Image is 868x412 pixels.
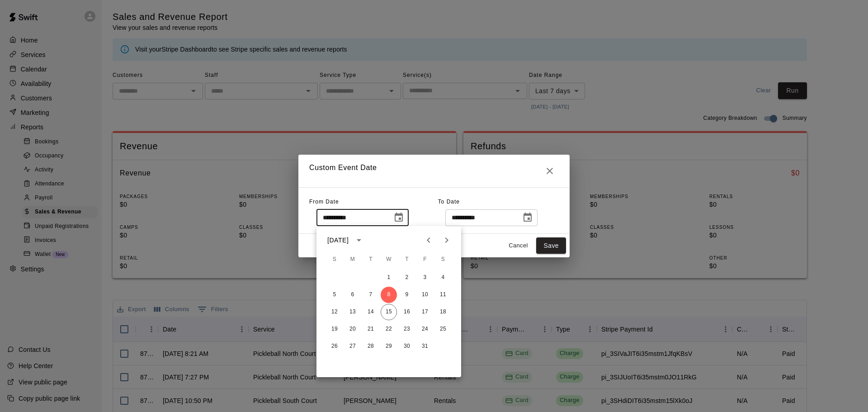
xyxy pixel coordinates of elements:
[381,270,397,286] button: 1
[435,270,451,286] button: 4
[327,236,349,245] div: [DATE]
[344,304,361,320] button: 13
[381,251,397,269] span: Wednesday
[435,321,451,337] button: 25
[399,251,415,269] span: Thursday
[363,321,379,337] button: 21
[417,270,433,286] button: 3
[504,239,533,253] button: Cancel
[381,304,397,320] button: 15
[399,304,415,320] button: 16
[326,338,343,355] button: 26
[363,251,379,269] span: Tuesday
[438,199,460,205] span: To Date
[363,287,379,303] button: 7
[344,251,361,269] span: Monday
[381,321,397,337] button: 22
[363,304,379,320] button: 14
[363,338,379,355] button: 28
[326,321,343,337] button: 19
[435,304,451,320] button: 18
[399,270,415,286] button: 2
[519,208,537,227] button: Choose date, selected date is Oct 15, 2025
[417,338,433,355] button: 31
[417,287,433,303] button: 10
[344,321,361,337] button: 20
[541,162,559,180] button: Close
[417,321,433,337] button: 24
[438,231,456,249] button: Next month
[326,287,343,303] button: 5
[435,251,451,269] span: Saturday
[435,287,451,303] button: 11
[390,208,408,227] button: Choose date, selected date is Oct 8, 2025
[399,321,415,337] button: 23
[536,237,566,254] button: Save
[298,155,570,187] h2: Custom Event Date
[417,251,433,269] span: Friday
[326,251,343,269] span: Sunday
[344,338,361,355] button: 27
[326,304,343,320] button: 12
[309,199,339,205] span: From Date
[381,338,397,355] button: 29
[344,287,361,303] button: 6
[399,287,415,303] button: 9
[351,232,367,248] button: calendar view is open, switch to year view
[399,338,415,355] button: 30
[381,287,397,303] button: 8
[417,304,433,320] button: 17
[420,231,438,249] button: Previous month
